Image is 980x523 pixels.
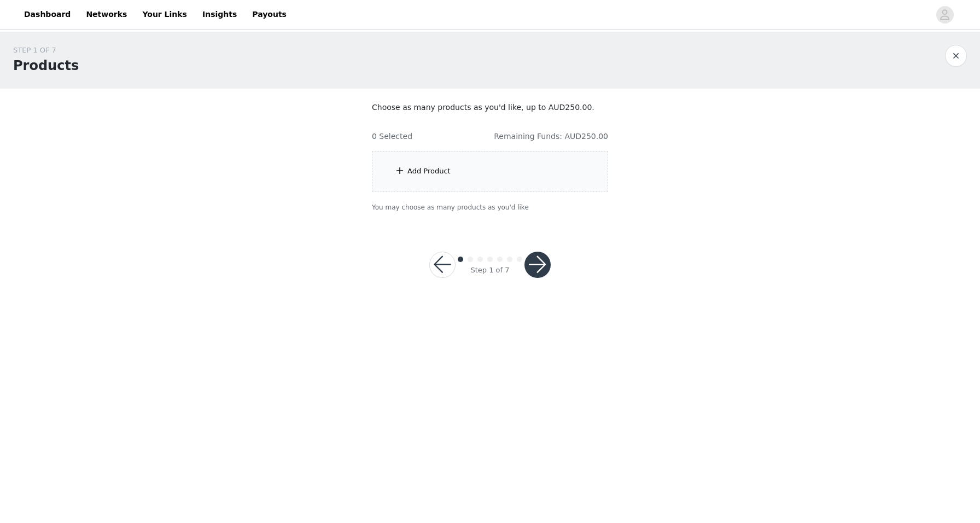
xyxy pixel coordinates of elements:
a: Dashboard [17,2,77,27]
div: Add Product [407,166,451,177]
a: Networks [79,2,133,27]
h4: 0 Selected [372,131,412,142]
a: Insights [196,2,243,27]
a: Payouts [246,2,293,27]
h1: Products [13,56,79,75]
div: STEP 1 OF 7 [13,45,79,56]
div: avatar [940,6,950,24]
p: You may choose as many products as you'd like [372,202,608,212]
a: Your Links [136,2,194,27]
div: Step 1 of 7 [470,265,509,276]
h4: Remaining Funds: AUD250.00 [494,131,608,142]
p: Choose as many products as you'd like, up to AUD250.00. [372,102,608,113]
